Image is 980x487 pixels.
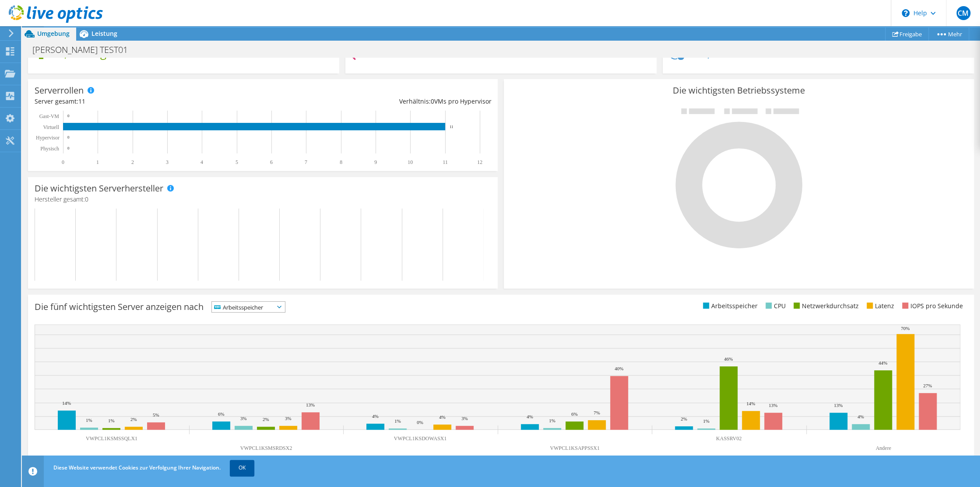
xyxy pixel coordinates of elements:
[769,403,777,408] text: 13%
[39,113,60,119] text: Gast-VM
[240,416,247,421] text: 3%
[36,135,60,141] text: Hypervisor
[372,414,379,419] text: 4%
[86,417,92,423] text: 1%
[305,159,307,165] text: 7
[594,410,600,415] text: 7%
[230,460,254,476] a: OK
[923,383,932,388] text: 27%
[746,401,755,406] text: 14%
[510,86,967,95] h3: Die wichtigsten Betriebssysteme
[35,86,84,95] h3: Serverrollen
[763,301,786,311] li: CPU
[956,6,970,20] span: CM
[62,159,64,165] text: 0
[35,184,163,193] h3: Die wichtigsten Serverhersteller
[200,159,203,165] text: 4
[430,97,434,105] span: 0
[527,414,533,419] text: 4%
[394,435,447,442] text: VWPCL1KSDOWASX1
[240,445,292,451] text: VWPCL1KSMSRDSX2
[900,301,963,311] li: IOPS pro Sekunde
[571,411,578,417] text: 6%
[263,417,269,422] text: 2%
[550,445,599,451] text: VWPCL1KSAPPSSX1
[703,418,710,424] text: 1%
[218,411,225,417] text: 6%
[366,48,386,58] h4: 239
[235,159,238,165] text: 5
[86,435,137,442] text: VWPCL1KSMSSQLX1
[285,416,292,421] text: 3%
[96,159,99,165] text: 1
[724,356,733,362] text: 46%
[67,135,70,139] text: 0
[439,414,446,420] text: 4%
[91,29,117,38] span: Leistung
[461,416,468,421] text: 3%
[67,114,70,118] text: 0
[212,302,274,312] span: Arbeitsspeicher
[35,97,263,106] div: Server gesamt:
[615,366,623,371] text: 40%
[166,159,169,165] text: 3
[443,159,448,165] text: 11
[901,326,910,331] text: 70%
[791,301,859,311] li: Netzwerkdurchsatz
[35,195,491,204] h4: Hersteller gesamt:
[53,464,221,471] span: Diese Website verwendet Cookies zur Verfolgung Ihrer Navigation.
[857,414,864,419] text: 4%
[153,412,159,417] text: 5%
[864,301,894,311] li: Latenz
[902,9,910,17] svg: \n
[450,125,453,129] text: 11
[701,301,758,311] li: Arbeitsspeicher
[407,159,413,165] text: 10
[131,159,134,165] text: 2
[43,124,59,130] text: Virtuell
[875,445,891,451] text: Andere
[374,159,377,165] text: 9
[78,97,85,105] span: 11
[62,400,71,406] text: 14%
[85,195,88,203] span: 0
[477,159,482,165] text: 12
[28,45,141,55] h1: [PERSON_NAME] TEST01
[40,146,59,152] text: Physisch
[417,420,423,425] text: 0%
[716,435,741,442] text: KASSRV02
[340,159,342,165] text: 8
[270,159,273,165] text: 6
[834,403,843,408] text: 13%
[688,48,745,58] h4: 180,62 GiB
[108,418,115,423] text: 1%
[681,416,687,421] text: 2%
[885,27,929,41] a: Freigabe
[878,360,887,365] text: 44%
[549,418,555,423] text: 1%
[928,27,969,41] a: Mehr
[394,418,401,424] text: 1%
[130,417,137,422] text: 2%
[67,146,70,150] text: 0
[306,402,315,407] text: 13%
[37,29,70,38] span: Umgebung
[263,97,492,106] div: Verhältnis: VMs pro Hypervisor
